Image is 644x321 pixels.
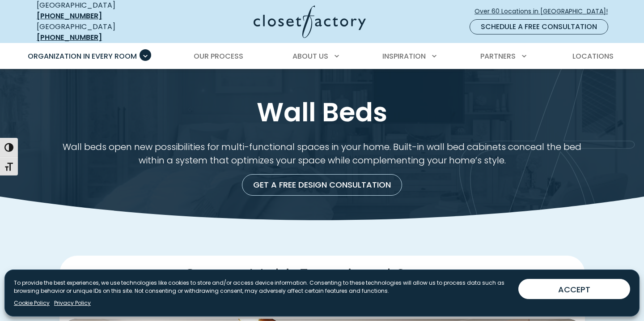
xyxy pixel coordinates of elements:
p: To provide the best experiences, we use technologies like cookies to store and/or access device i... [14,279,511,295]
a: Cookie Policy [14,299,50,307]
span: Partners [480,51,516,61]
a: Over 60 Locations in [GEOGRAPHIC_DATA]! [474,4,615,19]
a: [PHONE_NUMBER] [37,32,102,43]
p: Wall beds open new possibilities for multi-functional spaces in your home. Built-in wall bed cabi... [59,140,585,167]
span: About Us [292,51,328,61]
img: Closet Factory Logo [254,5,366,38]
span: Inspiration [382,51,426,61]
h1: Wall Beds [35,95,609,129]
a: Schedule a Free Consultation [470,19,608,34]
div: [GEOGRAPHIC_DATA] [37,21,166,43]
span: Over 60 Locations in [GEOGRAPHIC_DATA]! [475,7,615,16]
a: [PHONE_NUMBER] [37,11,102,21]
a: Privacy Policy [54,299,91,307]
a: Get a Free Design Consultation [242,174,402,196]
button: ACCEPT [518,279,630,299]
span: Locations [572,51,614,61]
span: Our Process [194,51,243,61]
span: Create Multi-Functional Spaces [183,262,461,287]
nav: Primary Menu [21,44,623,69]
span: Organization in Every Room [28,51,137,61]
